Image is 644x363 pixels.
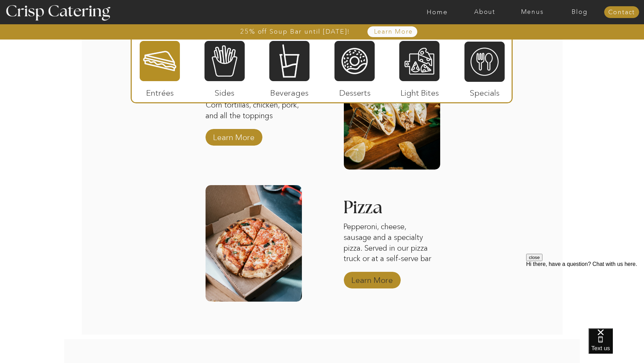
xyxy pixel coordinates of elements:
a: Home [414,9,461,16]
a: Learn More [358,28,429,35]
a: About [461,9,508,16]
p: Entrées [137,81,183,101]
p: Specials [461,81,507,101]
a: Blog [556,9,603,16]
p: Beverages [266,81,312,101]
p: Sides [201,81,247,101]
a: Learn More [349,268,395,288]
a: Contact [604,9,639,16]
a: 25% off Soup Bar until [DATE]! [215,28,375,35]
a: Menus [508,9,556,16]
h3: Pizza [343,199,415,219]
p: Pepperoni, cheese, sausage and a specialty pizza. Served in our pizza truck or at a self-serve bar [343,222,436,264]
a: Learn More [211,126,257,146]
iframe: podium webchat widget prompt [526,254,644,337]
p: Light Bites [397,81,443,101]
iframe: podium webchat widget bubble [589,328,644,363]
p: Desserts [332,81,378,101]
p: Corn tortillas, chicken, pork, and all the toppings [206,100,302,133]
